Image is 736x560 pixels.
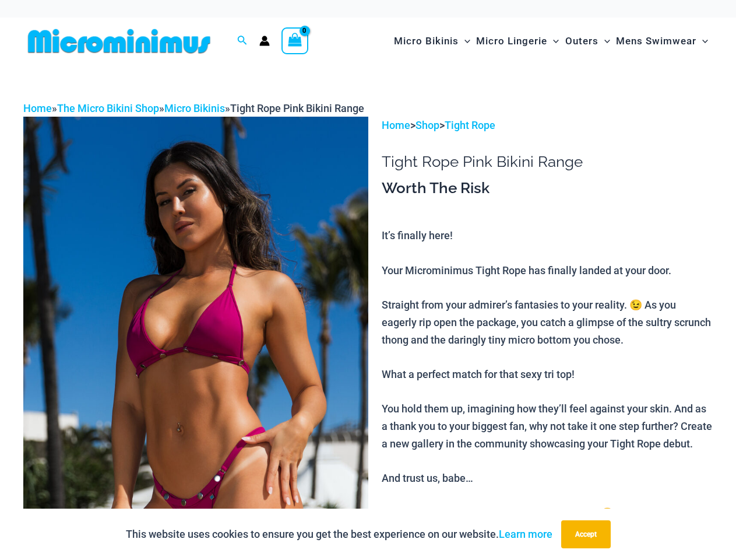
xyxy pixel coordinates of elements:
[57,102,159,114] a: The Micro Bikini Shop
[473,23,562,59] a: Micro LingerieMenu ToggleMenu Toggle
[476,26,547,56] span: Micro Lingerie
[382,153,713,171] h1: Tight Rope Pink Bikini Range
[613,23,711,59] a: Mens SwimwearMenu ToggleMenu Toggle
[499,528,552,540] a: Learn more
[562,23,613,59] a: OutersMenu ToggleMenu Toggle
[281,27,308,54] a: View Shopping Cart, empty
[415,119,439,131] a: Shop
[391,23,473,59] a: Micro BikinisMenu ToggleMenu Toggle
[389,22,713,61] nav: Site Navigation
[565,26,598,56] span: Outers
[382,119,410,131] a: Home
[445,119,495,131] a: Tight Rope
[598,26,610,56] span: Menu Toggle
[237,34,248,48] a: Search icon link
[230,102,364,114] span: Tight Rope Pink Bikini Range
[561,520,611,548] button: Accept
[259,36,270,46] a: Account icon link
[126,526,552,543] p: This website uses cookies to ensure you get the best experience on our website.
[23,102,52,114] a: Home
[616,26,696,56] span: Mens Swimwear
[23,102,364,114] span: » » »
[382,227,713,521] p: It’s finally here! Your Microminimus Tight Rope has finally landed at your door. Straight from yo...
[394,26,459,56] span: Micro Bikinis
[459,26,470,56] span: Menu Toggle
[382,117,713,134] p: > >
[164,102,225,114] a: Micro Bikinis
[23,28,215,54] img: MM SHOP LOGO FLAT
[547,26,559,56] span: Menu Toggle
[382,178,713,198] h3: Worth The Risk
[696,26,708,56] span: Menu Toggle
